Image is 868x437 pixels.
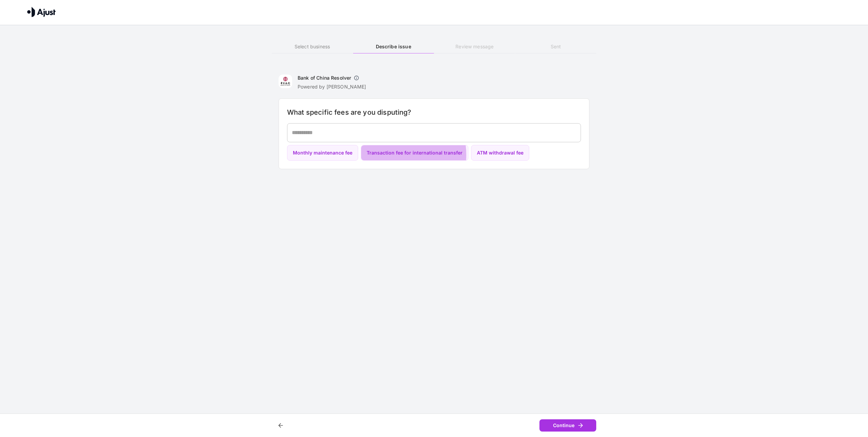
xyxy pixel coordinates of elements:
[287,145,358,161] button: Monthly maintenance fee
[434,43,515,50] h6: Review message
[27,7,56,17] img: Ajust
[539,419,596,432] button: Continue
[353,43,434,50] h6: Describe issue
[471,145,529,161] button: ATM withdrawal fee
[298,75,351,81] h6: Bank of China Resolver
[515,43,596,50] h6: Sent
[279,75,292,88] img: Bank of China
[361,145,468,161] button: Transaction fee for international transfer
[287,107,581,118] h6: What specific fees are you disputing?
[298,83,366,90] p: Powered by [PERSON_NAME]
[272,43,353,50] h6: Select business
